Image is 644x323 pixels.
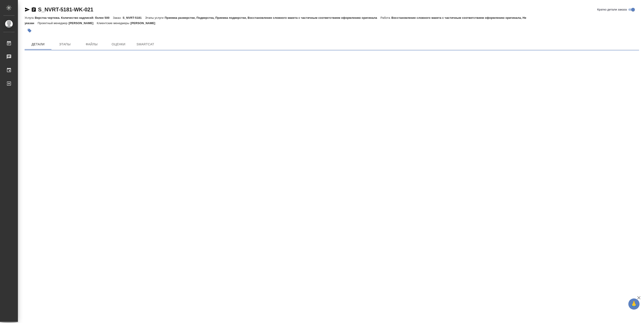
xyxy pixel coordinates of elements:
span: Детали [27,42,49,47]
span: Файлы [81,42,102,47]
p: Верстка чертежа. Количество надписей: более 500 [35,16,113,19]
p: Проектный менеджер [38,21,68,25]
p: Услуга [25,16,35,19]
span: 🙏 [630,299,638,309]
button: 🙏 [628,298,640,310]
p: Заказ: [113,16,123,19]
p: [PERSON_NAME] [130,21,159,25]
span: Этапы [54,42,76,47]
p: [PERSON_NAME] [69,21,97,25]
p: Работа [380,16,391,19]
span: Кратко детали заказа [597,7,627,12]
a: S_NVRT-5181-WK-021 [38,6,93,13]
button: Скопировать ссылку [31,7,36,12]
p: Приемка разверстки, Подверстка, Приемка подверстки, Восстановление сложного макета с частичным со... [165,16,380,19]
span: SmartCat [135,42,156,47]
span: Оценки [108,42,129,47]
button: Скопировать ссылку для ЯМессенджера [25,7,30,12]
p: S_NVRT-5181 [123,16,145,19]
button: Добавить тэг [25,26,34,36]
p: Клиентские менеджеры [97,21,131,25]
p: Этапы услуги [145,16,165,19]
